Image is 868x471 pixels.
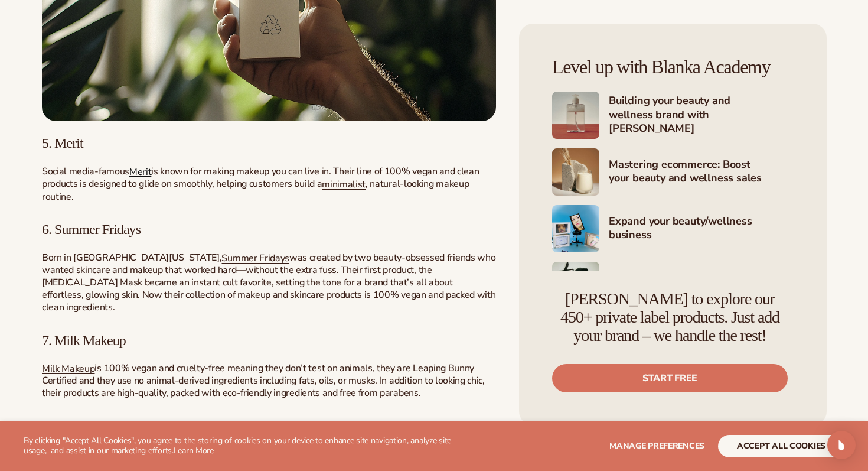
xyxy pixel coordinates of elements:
[42,177,469,203] span: , natural-looking makeup routine.
[827,431,856,459] div: Open Intercom Messenger
[24,436,461,456] p: By clicking "Accept All Cookies", you agree to the storing of cookies on your device to enhance s...
[42,222,141,237] span: 6. Summer Fridays
[552,148,599,196] img: Shopify Image 3
[609,435,704,457] button: Manage preferences
[552,262,599,309] img: Shopify Image 5
[552,364,788,392] a: Start free
[42,165,129,178] span: Social media-famous
[42,135,83,151] span: 5. Merit
[42,251,495,314] span: was created by two beauty-obsessed friends who wanted skincare and makeup that worked hard—withou...
[42,165,479,191] span: is known for making makeup you can live in. Their line of 100% vegan and clean products is design...
[42,362,94,375] a: Milk Makeup
[42,251,221,264] span: Born in [GEOGRAPHIC_DATA][US_STATE],
[221,252,289,265] a: Summer Fridays
[552,262,794,309] a: Shopify Image 5 Marketing your beauty and wellness brand 101
[42,362,485,399] span: is 100% vegan and cruelty-free meaning they don’t test on animals, they are Leaping Bunny Certifi...
[609,94,794,137] h4: Building your beauty and wellness brand with [PERSON_NAME]
[552,290,788,345] h4: [PERSON_NAME] to explore our 450+ private label products. Just add your brand – we handle the rest!
[609,440,704,451] span: Manage preferences
[718,435,844,457] button: accept all cookies
[609,158,794,187] h4: Mastering ecommerce: Boost your beauty and wellness sales
[552,92,599,139] img: Shopify Image 2
[174,445,214,456] a: Learn More
[552,205,794,252] a: Shopify Image 4 Expand your beauty/wellness business
[322,178,366,191] a: minimalist
[42,333,126,348] span: 7. Milk Makeup
[552,148,794,196] a: Shopify Image 3 Mastering ecommerce: Boost your beauty and wellness sales
[552,205,599,252] img: Shopify Image 4
[129,165,151,178] a: Merit
[609,215,794,243] h4: Expand your beauty/wellness business
[42,418,89,434] span: 8. Versed
[552,92,794,139] a: Shopify Image 2 Building your beauty and wellness brand with [PERSON_NAME]
[552,57,794,77] h4: Level up with Blanka Academy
